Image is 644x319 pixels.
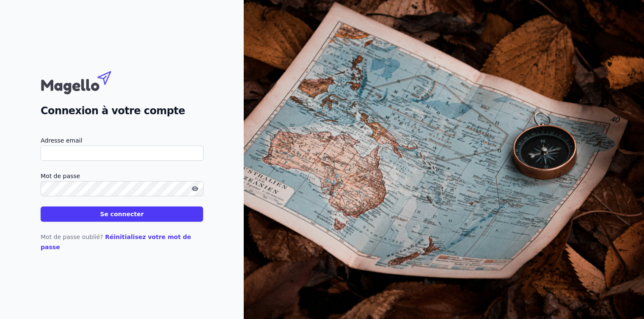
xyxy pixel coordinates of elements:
a: Réinitialisez votre mot de passe [41,234,191,250]
p: Mot de passe oublié? [41,232,203,252]
img: Magello [41,67,129,96]
h2: Connexion à votre compte [41,103,203,118]
label: Adresse email [41,135,203,146]
label: Mot de passe [41,171,203,181]
button: Se connecter [41,206,203,222]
